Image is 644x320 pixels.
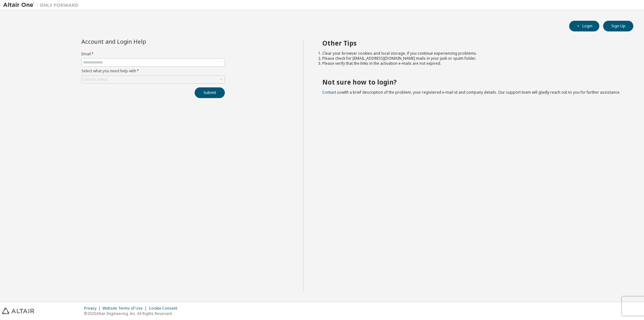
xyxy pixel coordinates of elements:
[103,306,149,311] div: Website Terms of Use
[322,78,622,86] h2: Not sure how to login?
[2,308,34,314] img: altair_logo.svg
[84,306,103,311] div: Privacy
[322,56,622,61] li: Please check for [EMAIL_ADDRESS][DOMAIN_NAME] mails in your junk or spam folder.
[322,61,622,66] li: Please verify that the links in the activation e-mails are not expired.
[322,90,620,95] span: with a brief description of the problem, your registered e-mail id and company details. Our suppo...
[322,90,341,95] a: Contact us
[569,21,599,31] button: Login
[322,51,622,56] li: Clear your browser cookies and local storage, if you continue experiencing problems.
[84,311,181,316] p: © 2025 Altair Engineering, Inc. All Rights Reserved.
[82,76,225,83] div: Click to select
[81,69,225,74] label: Select what you need help with
[195,87,225,98] button: Submit
[81,52,225,57] label: Email
[603,21,633,31] button: Sign Up
[322,39,622,47] h2: Other Tips
[3,2,82,8] img: Altair One
[149,306,181,311] div: Cookie Consent
[83,77,108,82] div: Click to select
[81,39,196,44] div: Account and Login Help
